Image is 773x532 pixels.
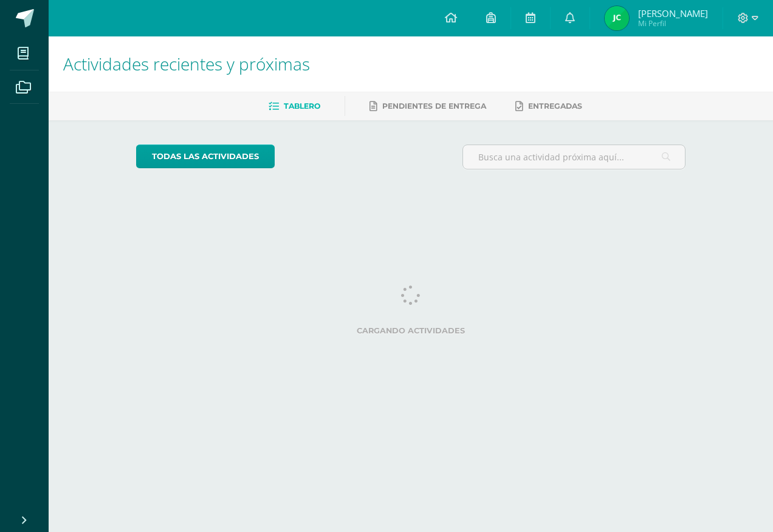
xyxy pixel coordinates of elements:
span: Pendientes de entrega [382,101,486,111]
a: Pendientes de entrega [369,97,486,116]
span: Entregadas [528,101,582,111]
span: Tablero [284,101,320,111]
img: 465d59f71847f9b500bd2f6555298370.png [605,6,629,30]
a: todas las Actividades [136,145,275,168]
label: Cargando actividades [136,326,686,335]
span: [PERSON_NAME] [638,7,708,19]
span: Mi Perfil [638,18,708,29]
a: Tablero [269,97,320,116]
a: Entregadas [515,97,582,116]
input: Busca una actividad próxima aquí... [463,145,685,169]
span: Actividades recientes y próximas [63,52,310,75]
